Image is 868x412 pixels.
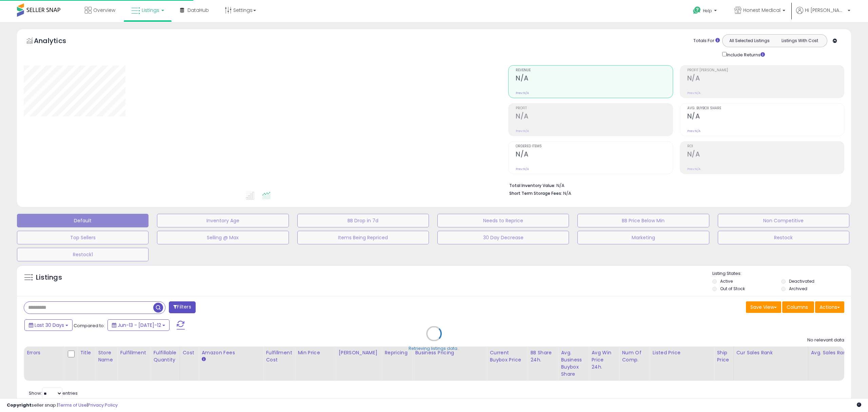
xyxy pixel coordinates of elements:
[693,38,720,44] div: Totals For
[687,150,844,160] h2: N/A
[703,8,712,14] span: Help
[688,1,724,22] a: Help
[687,107,844,110] span: Avg. Buybox Share
[437,231,569,244] button: 30 Day Decrease
[516,167,529,171] small: Prev: N/A
[743,7,781,14] span: Honest Medical
[718,231,849,244] button: Restock
[409,345,459,352] div: Retrieving listings data..
[516,107,672,110] span: Profit
[516,150,672,160] h2: N/A
[805,7,846,14] span: Hi [PERSON_NAME]
[724,36,775,45] button: All Selected Listings
[516,74,672,83] h2: N/A
[509,181,839,189] li: N/A
[687,167,701,171] small: Prev: N/A
[687,74,844,83] h2: N/A
[297,214,429,227] button: BB Drop in 7d
[157,231,289,244] button: Selling @ Max
[34,36,79,47] h5: Analytics
[7,402,32,408] strong: Copyright
[717,51,773,58] div: Include Returns
[17,248,149,261] button: Restock1
[687,145,844,148] span: ROI
[157,214,289,227] button: Inventory Age
[516,145,672,148] span: Ordered Items
[718,214,849,227] button: Non Competitive
[516,91,529,95] small: Prev: N/A
[297,231,429,244] button: Items Being Repriced
[437,214,569,227] button: Needs to Reprice
[687,91,701,95] small: Prev: N/A
[17,214,149,227] button: Default
[509,190,562,196] b: Short Term Storage Fees:
[509,183,555,188] b: Total Inventory Value:
[577,231,709,244] button: Marketing
[93,7,115,14] span: Overview
[796,7,850,22] a: Hi [PERSON_NAME]
[687,129,701,133] small: Prev: N/A
[563,190,571,196] span: N/A
[516,112,672,121] h2: N/A
[774,36,825,45] button: Listings With Cost
[516,129,529,133] small: Prev: N/A
[7,402,118,409] div: seller snap | |
[17,231,149,244] button: Top Sellers
[687,69,844,72] span: Profit [PERSON_NAME]
[687,112,844,121] h2: N/A
[577,214,709,227] button: BB Price Below Min
[516,69,672,72] span: Revenue
[188,7,209,14] span: DataHub
[142,7,159,14] span: Listings
[693,6,701,15] i: Get Help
